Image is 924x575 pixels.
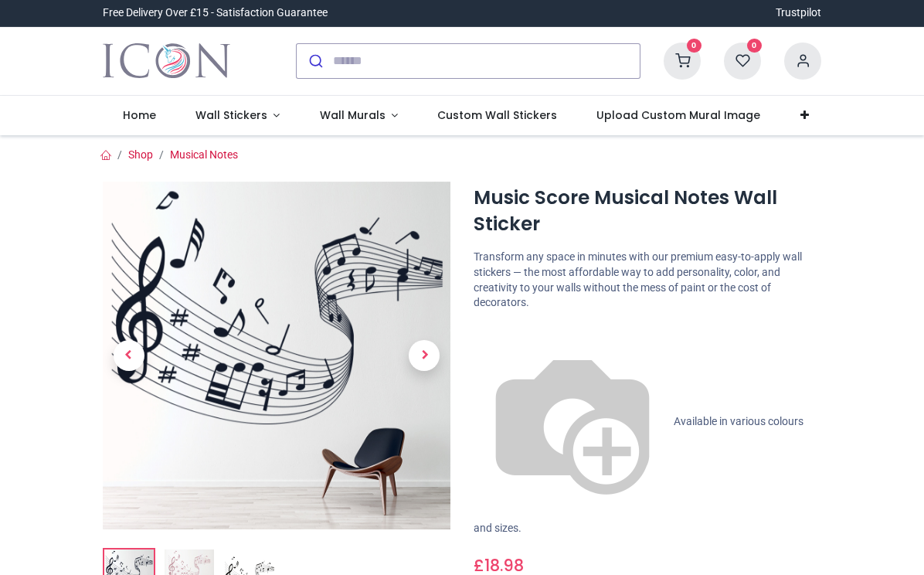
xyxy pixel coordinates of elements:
[776,5,821,21] a: Trustpilot
[175,96,300,136] a: Wall Stickers
[170,148,238,161] a: Musical Notes
[103,39,230,83] img: Icon Wall Stickers
[747,39,762,53] sup: 0
[300,96,418,136] a: Wall Murals
[103,39,230,83] a: Logo of Icon Wall Stickers
[409,340,440,371] span: Next
[474,323,671,521] img: color-wheel.png
[114,340,144,371] span: Previous
[474,250,821,310] p: Transform any space in minutes with our premium easy-to-apply wall stickers — the most affordable...
[437,107,557,123] span: Custom Wall Stickers
[687,39,701,53] sup: 0
[103,233,155,477] a: Previous
[123,107,156,123] span: Home
[399,233,451,477] a: Next
[474,414,803,533] span: Available in various colours and sizes.
[320,107,386,123] span: Wall Murals
[103,182,450,529] img: Music Score Musical Notes Wall Sticker
[103,5,328,21] div: Free Delivery Over £15 - Satisfaction Guarantee
[664,53,701,66] a: 0
[474,185,821,238] h1: Music Score Musical Notes Wall Sticker
[195,107,267,123] span: Wall Stickers
[596,107,760,123] span: Upload Custom Mural Image
[297,44,333,78] button: Submit
[128,148,153,161] a: Shop
[724,53,761,66] a: 0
